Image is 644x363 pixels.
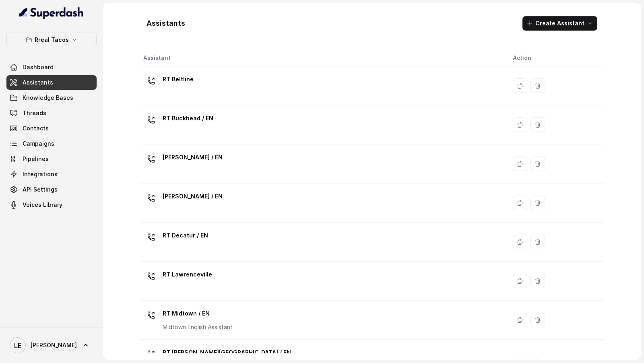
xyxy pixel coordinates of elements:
[6,136,97,151] a: Campaigns
[23,201,62,209] span: Voices Library
[23,170,58,178] span: Integrations
[163,268,212,281] p: RT Lawrenceville
[23,78,53,87] span: Assistants
[6,91,97,105] a: Knowledge Bases
[6,182,97,197] a: API Settings
[6,75,97,90] a: Assistants
[6,152,97,166] a: Pipelines
[163,151,223,164] p: [PERSON_NAME] / EN
[35,35,69,45] p: Rreal Tacos
[6,334,97,357] a: [PERSON_NAME]
[163,346,291,359] p: RT [PERSON_NAME][GEOGRAPHIC_DATA] / EN
[6,33,97,47] button: Rreal Tacos
[140,50,506,66] th: Assistant
[6,121,97,136] a: Contacts
[19,6,84,19] img: light.svg
[147,17,185,30] h1: Assistants
[522,16,597,31] button: Create Assistant
[6,106,97,120] a: Threads
[163,323,233,331] p: Midtown English Assistant
[14,341,22,350] text: LE
[506,50,604,66] th: Action
[23,124,49,132] span: Contacts
[163,307,233,320] p: RT Midtown / EN
[6,167,97,181] a: Integrations
[163,112,213,125] p: RT Buckhead / EN
[23,155,49,163] span: Pipelines
[23,140,54,148] span: Campaigns
[163,229,208,242] p: RT Decatur / EN
[23,109,46,117] span: Threads
[163,190,223,203] p: [PERSON_NAME] / EN
[31,341,77,349] span: [PERSON_NAME]
[6,60,97,74] a: Dashboard
[23,63,54,71] span: Dashboard
[163,73,194,86] p: RT Beltline
[23,186,58,194] span: API Settings
[6,198,97,212] a: Voices Library
[23,94,73,102] span: Knowledge Bases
